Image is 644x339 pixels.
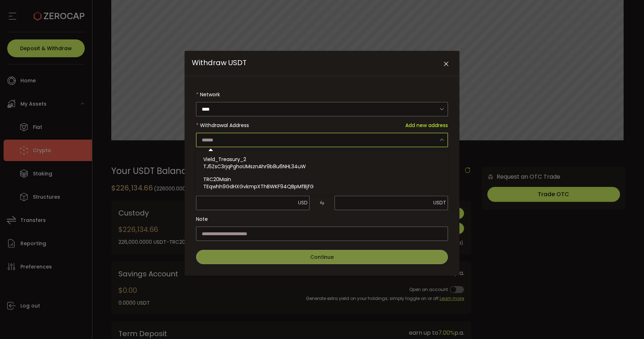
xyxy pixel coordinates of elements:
span: TJ5ZsC3rjqPghoUMsznAhr9b8u6NHL34uW [203,163,306,170]
span: TEqwhh9GdHXGvkmpXThBWKF94QBpMfBjfG [203,183,314,190]
span: Add new address [405,118,448,132]
span: TRC20Main [203,176,231,183]
iframe: Chat Widget [608,305,644,339]
button: Continue [196,250,448,264]
span: USD [298,199,308,206]
span: Continue [310,253,334,261]
label: Note [196,212,448,226]
span: USDT [433,199,446,206]
span: Withdrawal Address [200,122,249,129]
label: Network [196,87,448,102]
span: Withdraw USDT [192,58,247,68]
span: Vield_Treasury_2 [203,156,246,163]
div: Withdraw USDT [185,51,459,276]
button: Close [440,58,452,71]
